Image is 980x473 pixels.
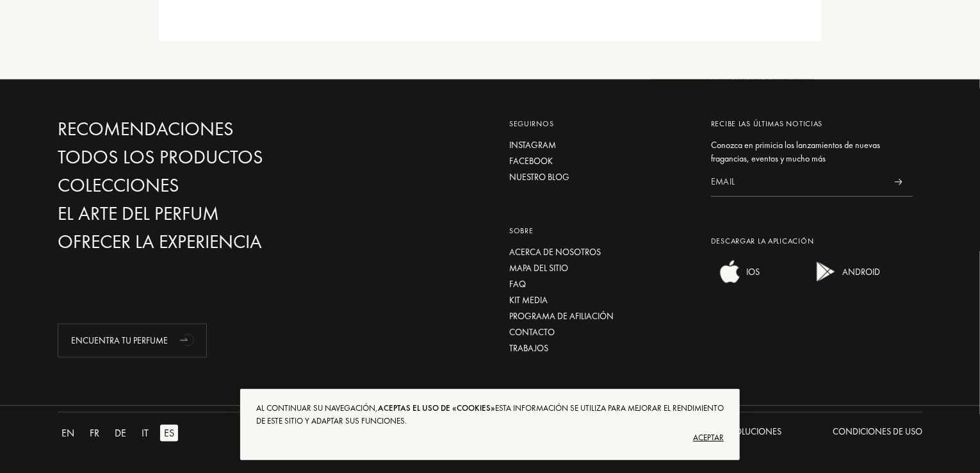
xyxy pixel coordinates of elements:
div: DE [111,425,130,442]
div: IT [138,425,152,442]
div: Al continuar su navegación, Esta información se utiliza para mejorar el rendimiento de este sitio... [256,402,724,427]
img: ios app [717,259,743,285]
a: El arte del perfum [58,203,333,225]
div: EN [58,425,78,442]
a: FR [86,425,111,442]
div: Encuentra tu perfume [58,324,207,358]
div: Seguirnos [509,118,692,129]
div: Recibe las últimas noticias [711,118,913,129]
a: Instagram [509,138,692,152]
a: android appANDROID [807,276,880,287]
a: Condiciones de uso [833,425,922,442]
a: ios appIOS [711,276,760,287]
a: Recomendaciones [58,118,333,140]
div: Condiciones de uso [833,425,922,438]
div: IOS [743,259,760,285]
a: Trabajos [509,342,692,355]
a: Ofrecer la experiencia [58,231,333,253]
a: Colecciones [58,174,333,197]
div: Descargar la aplicación [711,235,913,247]
div: animation [176,327,201,353]
div: Sobre [509,225,692,236]
img: news_send.svg [894,179,902,185]
a: Mapa del sitio [509,261,692,275]
a: Contacto [509,326,692,339]
div: Aceptar [256,427,724,448]
img: android app [813,259,839,285]
div: FR [86,425,103,442]
div: Conozca en primicia los lanzamientos de nuevas fragancias, eventos y mucho más [711,138,913,165]
a: Acerca de nosotros [509,245,692,259]
a: Facebook [509,154,692,168]
a: FAQ [509,278,692,291]
div: ANDROID [839,259,880,285]
a: Programa de afiliación [509,310,692,323]
div: ES [160,425,178,442]
a: ES [160,425,188,442]
a: IT [138,425,160,442]
a: Nuestro blog [509,170,692,184]
span: aceptas el uso de «cookies» [378,402,495,413]
a: EN [58,425,86,442]
a: Kit media [509,294,692,307]
input: Email [711,168,884,197]
a: Todos los productos [58,146,333,169]
a: DE [111,425,138,442]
